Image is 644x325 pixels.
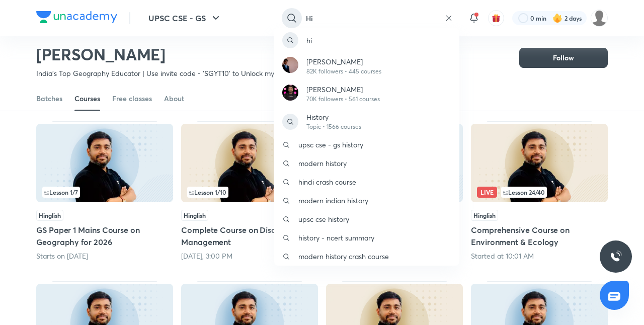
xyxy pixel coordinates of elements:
[306,35,312,46] p: hi
[306,122,361,131] p: Topic • 1566 courses
[298,214,349,224] p: upsc cse history
[274,228,459,247] a: history - ncert summary
[282,57,298,73] img: Avatar
[298,139,363,150] p: upsc cse - gs history
[274,28,459,52] a: hi
[298,251,389,262] p: modern history crash course
[298,232,374,243] p: history - ncert summary
[306,95,380,104] p: 70K followers • 561 courses
[306,112,361,122] p: History
[274,247,459,266] a: modern history crash course
[274,191,459,210] a: modern indian history
[274,80,459,108] a: Avatar[PERSON_NAME]70K followers • 561 courses
[274,135,459,154] a: upsc cse - gs history
[274,210,459,228] a: upsc cse history
[298,158,347,169] p: modern history
[306,56,381,67] p: [PERSON_NAME]
[306,84,380,95] p: [PERSON_NAME]
[274,108,459,135] a: HistoryTopic • 1566 courses
[306,67,381,76] p: 82K followers • 445 courses
[282,85,298,101] img: Avatar
[298,195,368,206] p: modern indian history
[610,251,622,263] img: ttu
[274,52,459,80] a: Avatar[PERSON_NAME]82K followers • 445 courses
[274,154,459,173] a: modern history
[298,177,356,187] p: hindi crash course
[274,173,459,191] a: hindi crash course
